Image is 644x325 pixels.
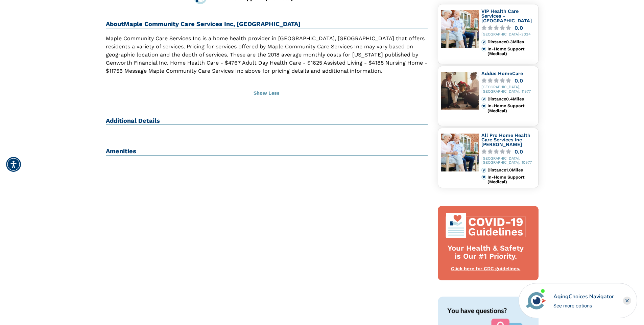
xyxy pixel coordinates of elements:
a: VIP Health Care Services - [GEOGRAPHIC_DATA] [481,8,532,23]
div: In-Home Support (Medical) [487,47,535,56]
h2: About Maple Community Care Services Inc, [GEOGRAPHIC_DATA] [106,20,428,28]
div: AgingChoices Navigator [553,293,614,301]
div: 0.0 [515,25,523,30]
div: Your Health & Safety is Our #1 Priority. [445,244,527,261]
div: Distance 0.4 Miles [487,97,535,101]
a: Addus HomeCare [481,71,523,76]
a: 0.0 [481,25,535,30]
a: 0.0 [481,78,535,83]
div: In-Home Support (Medical) [487,175,535,185]
div: Distance 1.0 Miles [487,168,535,172]
div: Click here for CDC guidelines. [445,265,527,272]
div: Close [623,297,631,305]
div: 0.0 [515,149,523,154]
p: Maple Community Care Services Inc is a home health provider in [GEOGRAPHIC_DATA], [GEOGRAPHIC_DAT... [106,34,428,75]
img: distance.svg [481,168,486,172]
img: primary.svg [481,47,486,51]
img: primary.svg [481,175,486,180]
div: [GEOGRAPHIC_DATA], [GEOGRAPHIC_DATA], 10977 [481,157,535,165]
button: Show Less [106,86,428,101]
img: avatar [525,289,548,312]
div: In-Home Support (Medical) [487,103,535,113]
div: Distance 0.3 Miles [487,40,535,44]
div: [GEOGRAPHIC_DATA], [GEOGRAPHIC_DATA], 11977 [481,85,535,94]
h2: Amenities [106,147,428,156]
a: 0.0 [481,149,535,154]
img: primary.svg [481,103,486,108]
div: See more options [553,302,614,309]
img: distance.svg [481,97,486,101]
img: covid-top-default.svg [445,213,527,238]
a: All Pro Home Health Care Services Inc [PERSON_NAME] [481,133,530,147]
h2: Additional Details [106,117,428,125]
div: Accessibility Menu [6,157,21,172]
div: 0.0 [515,78,523,83]
img: distance.svg [481,40,486,44]
div: [GEOGRAPHIC_DATA]-3034 [481,32,535,37]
